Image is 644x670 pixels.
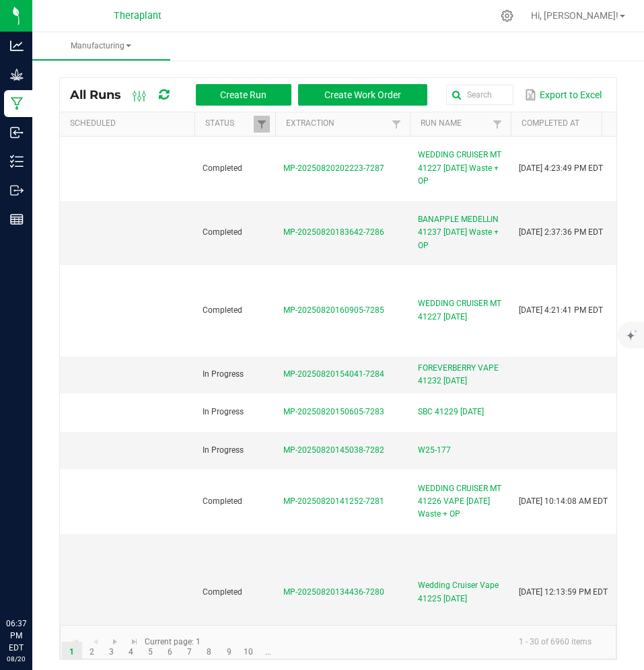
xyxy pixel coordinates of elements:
a: Page 7 [180,642,199,662]
span: WEDDING CRUISER MT 41226 VAPE [DATE] Waste + OP [418,482,503,521]
a: Page 10 [239,642,258,662]
a: Go to the next page [105,632,124,652]
span: Completed [203,163,242,173]
span: WEDDING CRUISER MT 41227 [DATE] [418,297,503,323]
span: Completed [203,227,242,237]
span: MP-20250820160905-7285 [283,305,384,315]
span: [DATE] 10:14:08 AM EDT [519,496,608,506]
inline-svg: Outbound [10,184,24,197]
span: [DATE] 12:13:59 PM EDT [519,587,608,597]
span: Manufacturing [32,40,170,52]
a: Completed AtSortable [522,118,640,129]
span: Create Work Order [324,89,401,100]
span: Create Run [220,89,266,100]
span: [DATE] 4:21:41 PM EDT [519,305,603,315]
span: Hi, [PERSON_NAME]! [531,10,618,21]
span: MP-20250820154041-7284 [283,369,384,379]
span: MP-20250820145038-7282 [283,445,384,455]
kendo-pager: Current page: 1 [60,625,616,659]
p: 06:37 PM EDT [6,618,26,654]
a: ExtractionSortable [286,118,388,129]
a: Page 5 [141,642,160,662]
span: In Progress [203,407,244,416]
div: Manage settings [499,9,515,22]
div: All Runs [70,83,437,106]
span: [DATE] 2:37:36 PM EDT [519,227,603,237]
span: Wedding Cruiser Vape 41225 [DATE] [418,579,503,605]
span: Completed [203,305,242,315]
a: Filter [254,116,270,133]
a: Manufacturing [32,32,170,61]
a: Page 4 [121,642,141,662]
span: MP-20250820134436-7280 [283,587,384,597]
a: Page 3 [102,642,121,662]
a: Run NameSortable [421,118,489,129]
span: MP-20250820141252-7281 [283,496,384,506]
a: Filter [489,116,505,133]
span: [DATE] 4:23:49 PM EDT [519,163,603,173]
button: Create Run [196,84,291,106]
a: Go to the last page [124,632,144,652]
inline-svg: Grow [10,68,24,81]
span: In Progress [203,445,244,455]
inline-svg: Manufacturing [10,97,24,110]
iframe: Resource center [13,562,54,603]
span: Theraplant [114,10,162,22]
span: Completed [203,496,242,506]
span: MP-20250820202223-7287 [283,163,384,173]
span: SBC 41229 [DATE] [418,406,484,418]
span: In Progress [203,369,244,379]
span: MP-20250820150605-7283 [283,407,384,416]
span: W25-177 [418,444,451,457]
a: Page 9 [219,642,239,662]
span: MP-20250820183642-7286 [283,227,384,237]
span: Go to the next page [110,636,120,647]
span: Completed [203,587,242,597]
a: Page 11 [258,642,278,662]
a: ScheduledSortable [70,118,189,129]
span: FOREVERBERRY VAPE 41232 [DATE] [418,362,503,387]
kendo-pager-info: 1 - 30 of 6960 items [209,631,602,653]
inline-svg: Analytics [10,39,24,52]
inline-svg: Reports [10,213,24,226]
inline-svg: Inventory [10,155,24,168]
a: Page 1 [62,642,81,662]
a: Page 2 [82,642,102,662]
button: Create Work Order [298,84,427,106]
a: StatusSortable [205,118,253,129]
span: Go to the last page [129,636,140,647]
a: Page 8 [199,642,219,662]
a: Page 6 [160,642,180,662]
input: Search [446,85,513,105]
p: 08/20 [6,654,26,664]
span: WEDDING CRUISER MT 41227 [DATE] Waste + OP [418,149,503,188]
button: Export to Excel [522,83,605,106]
inline-svg: Inbound [10,126,24,139]
span: BANAPPLE MEDELLIN 41237 [DATE] Waste + OP [418,213,503,252]
a: Filter [388,116,404,133]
